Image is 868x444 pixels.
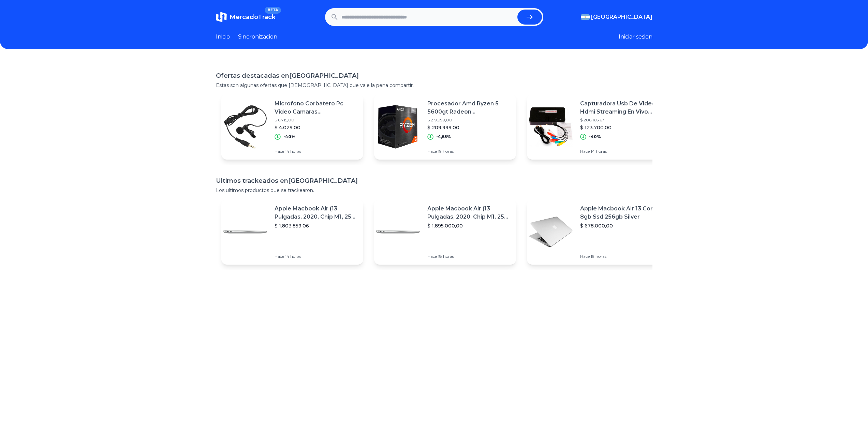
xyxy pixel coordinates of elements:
img: MercadoTrack [216,12,227,23]
p: $ 123.700,00 [580,124,663,131]
img: Featured image [221,208,269,256]
span: MercadoTrack [230,13,276,21]
p: $ 206.166,67 [580,117,663,123]
p: Apple Macbook Air (13 Pulgadas, 2020, Chip M1, 256 Gb De Ssd, 8 Gb De Ram) - Plata [275,205,358,221]
p: $ 4.029,00 [275,124,358,131]
p: $ 1.803.859,06 [275,222,358,229]
p: $ 219.999,00 [427,117,511,123]
p: Hace 19 horas [427,149,511,154]
p: Estas son algunas ofertas que [DEMOGRAPHIC_DATA] que vale la pena compartir. [216,82,652,89]
p: Hace 14 horas [580,149,663,154]
img: Featured image [221,103,269,151]
a: Sincronizacion [238,33,277,41]
img: Featured image [527,103,575,151]
a: Featured imageApple Macbook Air (13 Pulgadas, 2020, Chip M1, 256 Gb De Ssd, 8 Gb De Ram) - Plata$... [374,199,516,265]
p: Apple Macbook Air (13 Pulgadas, 2020, Chip M1, 256 Gb De Ssd, 8 Gb De Ram) - Plata [427,205,511,221]
a: Inicio [216,33,230,41]
h1: Ofertas destacadas en [GEOGRAPHIC_DATA] [216,71,652,80]
a: Featured imageCapturadora Usb De Video Hdmi Streaming En Vivo Youtube$ 206.166,67$ 123.700,00-40%... [527,94,669,160]
p: Capturadora Usb De Video Hdmi Streaming En Vivo Youtube [580,100,663,116]
p: Hace 14 horas [275,254,358,259]
p: $ 1.895.000,00 [427,222,511,229]
span: [GEOGRAPHIC_DATA] [591,13,652,21]
p: Procesador Amd Ryzen 5 5600gt Radeon 100001488box [427,100,511,116]
img: Argentina [581,14,590,20]
h1: Ultimos trackeados en [GEOGRAPHIC_DATA] [216,176,652,186]
p: -40% [283,134,295,139]
p: Hace 14 horas [275,149,358,154]
button: Iniciar sesion [619,33,652,41]
img: Featured image [374,103,422,151]
a: MercadoTrackBETA [216,12,276,23]
a: Featured imageApple Macbook Air (13 Pulgadas, 2020, Chip M1, 256 Gb De Ssd, 8 Gb De Ram) - Plata$... [221,199,363,265]
p: Hace 18 horas [427,254,511,259]
p: $ 678.000,00 [580,222,663,229]
a: Featured imageProcesador Amd Ryzen 5 5600gt Radeon 100001488box$ 219.999,00$ 209.999,00-4,55%Hace... [374,94,516,160]
p: $ 209.999,00 [427,124,511,131]
span: BETA [265,7,281,14]
p: -40% [589,134,601,139]
p: Apple Macbook Air 13 Core I5 8gb Ssd 256gb Silver [580,205,663,221]
img: Featured image [527,208,575,256]
p: $ 6.715,00 [275,117,358,123]
img: Featured image [374,208,422,256]
p: Los ultimos productos que se trackearon. [216,187,652,194]
a: Featured imageApple Macbook Air 13 Core I5 8gb Ssd 256gb Silver$ 678.000,00Hace 19 horas [527,199,669,265]
p: -4,55% [436,134,451,139]
p: Hace 19 horas [580,254,663,259]
button: [GEOGRAPHIC_DATA] [581,13,652,21]
a: Featured imageMicrofono Corbatero Pc Video Camaras Omnidireccional 3 Pines$ 6.715,00$ 4.029,00-40... [221,94,363,160]
p: Microfono Corbatero Pc Video Camaras Omnidireccional 3 Pines [275,100,358,116]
